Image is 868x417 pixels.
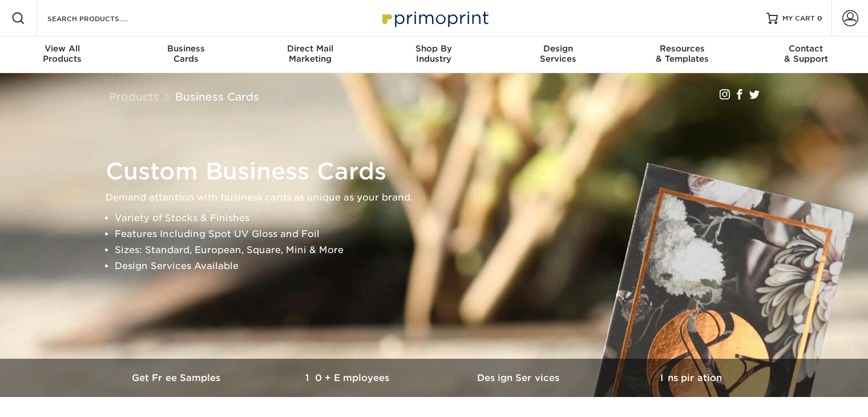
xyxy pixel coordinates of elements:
[620,43,744,54] span: Resources
[124,43,248,64] div: Cards
[175,90,259,103] a: Business Cards
[124,37,248,73] a: BusinessCards
[434,359,605,397] a: Design Services
[744,43,868,54] span: Contact
[46,11,158,25] input: SEARCH PRODUCTS.....
[605,372,777,383] h3: Inspiration
[620,37,744,73] a: Resources& Templates
[263,359,434,397] a: 10+ Employees
[92,359,263,397] a: Get Free Samples
[605,359,777,397] a: Inspiration
[92,372,263,383] h3: Get Free Samples
[248,37,372,73] a: Direct MailMarketing
[372,43,496,64] div: Industry
[744,37,868,73] a: Contact& Support
[248,43,372,54] span: Direct Mail
[124,43,248,54] span: Business
[263,372,434,383] h3: 10+ Employees
[744,43,868,64] div: & Support
[434,372,605,383] h3: Design Services
[817,14,822,22] span: 0
[372,43,496,54] span: Shop By
[109,90,159,103] a: Products
[115,258,773,274] li: Design Services Available
[782,14,815,23] span: MY CART
[496,43,620,54] span: Design
[106,158,773,185] h1: Custom Business Cards
[115,242,773,258] li: Sizes: Standard, European, Square, Mini & More
[115,210,773,226] li: Variety of Stocks & Finishes
[496,43,620,64] div: Services
[248,43,372,64] div: Marketing
[106,190,773,206] p: Demand attention with business cards as unique as your brand.
[620,43,744,64] div: & Templates
[372,37,496,73] a: Shop ByIndustry
[377,6,491,30] img: Primoprint
[115,226,773,242] li: Features Including Spot UV Gloss and Foil
[496,37,620,73] a: DesignServices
